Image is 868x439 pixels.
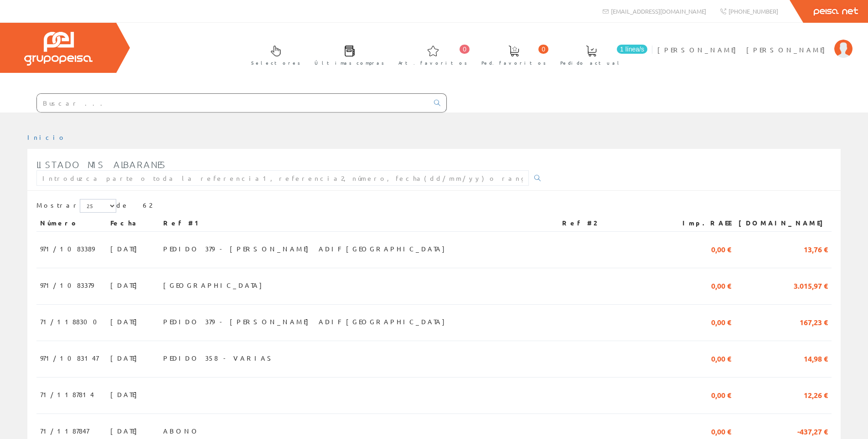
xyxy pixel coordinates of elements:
[40,387,94,402] span: 71/1187814
[305,38,389,71] a: Últimas compras
[80,199,116,213] select: Mostrar
[481,58,546,67] span: Ped. favoritos
[160,215,559,231] th: Ref #1
[735,215,832,231] th: [DOMAIN_NAME]
[163,423,200,439] span: ABONO
[36,170,529,186] input: Introduzca parte o toda la referencia1, referencia2, número, fecha(dd/mm/yy) o rango de fechas(dd...
[728,7,778,15] span: [PHONE_NUMBER]
[110,350,142,366] span: [DATE]
[40,423,89,439] span: 71/1187847
[163,241,449,256] span: PEDIDO 379 - [PERSON_NAME] ADIF [GEOGRAPHIC_DATA]
[110,314,142,329] span: [DATE]
[666,215,735,231] th: Imp.RAEE
[804,241,828,256] span: 13,76 €
[36,159,166,170] span: Listado mis albaranes
[800,314,828,329] span: 167,23 €
[242,38,305,71] a: Selectores
[163,314,449,329] span: PEDIDO 379 - [PERSON_NAME] ADIF [GEOGRAPHIC_DATA]
[37,94,429,112] input: Buscar ...
[40,314,103,329] span: 71/1188300
[163,277,267,293] span: [GEOGRAPHIC_DATA]
[315,58,384,67] span: Últimas compras
[560,58,622,67] span: Pedido actual
[110,423,142,439] span: [DATE]
[797,423,828,439] span: -437,27 €
[36,199,116,213] label: Mostrar
[163,350,275,366] span: PEDIDO 358 - VARIAS
[711,423,731,439] span: 0,00 €
[24,32,93,66] img: Grupo Peisa
[804,350,828,366] span: 14,98 €
[804,387,828,402] span: 12,26 €
[251,58,300,67] span: Selectores
[27,133,66,141] a: Inicio
[538,45,548,54] span: 0
[40,277,93,293] span: 971/1083379
[40,350,98,366] span: 971/1083147
[711,314,731,329] span: 0,00 €
[711,241,731,256] span: 0,00 €
[36,215,107,231] th: Número
[551,38,650,71] a: 1 línea/s Pedido actual
[617,45,647,54] span: 1 línea/s
[40,241,94,256] span: 971/1083389
[460,45,470,54] span: 0
[36,199,832,215] div: de 62
[110,241,142,256] span: [DATE]
[558,215,666,231] th: Ref #2
[794,277,828,293] span: 3.015,97 €
[711,350,731,366] span: 0,00 €
[711,387,731,402] span: 0,00 €
[657,38,852,46] a: [PERSON_NAME] [PERSON_NAME]
[657,45,830,54] span: [PERSON_NAME] [PERSON_NAME]
[398,58,467,67] span: Art. favoritos
[611,7,706,15] span: [EMAIL_ADDRESS][DOMAIN_NAME]
[711,277,731,293] span: 0,00 €
[107,215,160,231] th: Fecha
[110,387,142,402] span: [DATE]
[110,277,142,293] span: [DATE]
